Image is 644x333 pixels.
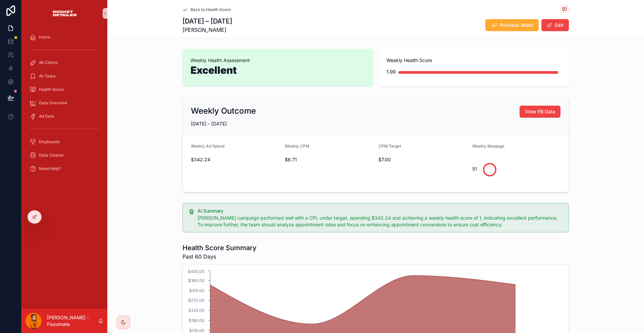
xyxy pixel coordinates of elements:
[39,87,64,92] span: Health Score
[189,308,205,313] tspan: $225.00
[198,209,563,213] h5: AI Summary
[191,106,256,116] h2: Weekly Outcome
[191,65,365,78] h1: Excellent
[189,328,205,333] tspan: $135.00
[25,31,103,43] a: Home
[182,16,232,26] h1: [DATE] – [DATE]
[541,19,569,31] button: Edit
[198,215,563,228] div: Cruz Catalino's campaign performed well with a CPL under target, spending $342.24 and achieving a...
[52,8,77,19] img: App logo
[25,97,103,109] a: Data Overview
[188,278,205,283] tspan: $360.00
[198,215,557,227] span: [PERSON_NAME] campaign performed well with a CPL under target, spending $342.24 and achieving a w...
[39,114,54,119] span: Ad Data
[25,84,103,96] a: Health Score
[39,73,56,79] span: All Tasks
[39,153,64,158] span: Data Cleaner
[500,22,533,29] span: Previous Week
[25,136,103,148] a: Employees
[39,60,58,65] span: All Clients
[191,7,231,12] span: Back to Health Score
[25,149,103,161] a: Data Cleaner
[182,26,232,34] span: [PERSON_NAME]
[485,19,539,31] button: Previous Week
[285,156,373,163] span: $6.71
[386,57,561,64] span: Weekly Health Score
[188,269,205,274] tspan: $405.00
[191,57,365,64] span: Weekly Health Assessment
[472,144,504,149] span: Weekly Message
[191,156,279,163] span: $342.24
[189,318,205,323] tspan: $180.00
[191,121,227,126] span: [DATE] – [DATE]
[520,106,560,118] button: View FB Data
[21,27,107,182] div: scrollable content
[47,314,98,328] p: [PERSON_NAME] - Fluxomate
[285,144,309,149] span: Weekly CPM
[189,288,205,293] tspan: $315.00
[378,144,401,149] span: CPM Target
[182,243,257,253] h1: Health Score Summary
[39,139,60,145] span: Employees
[386,65,396,78] div: 1.00
[472,162,477,176] div: 51
[182,7,231,12] a: Back to Health Score
[25,110,103,122] a: Ad Data
[25,57,103,69] a: All Clients
[191,144,224,149] span: Weekly Ad Spend
[378,156,467,163] span: $7.00
[25,70,103,82] a: All Tasks
[182,253,257,261] span: Past 60 Days
[39,35,50,40] span: Home
[39,100,67,106] span: Data Overview
[525,108,555,115] span: View FB Data
[188,298,205,303] tspan: $270.00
